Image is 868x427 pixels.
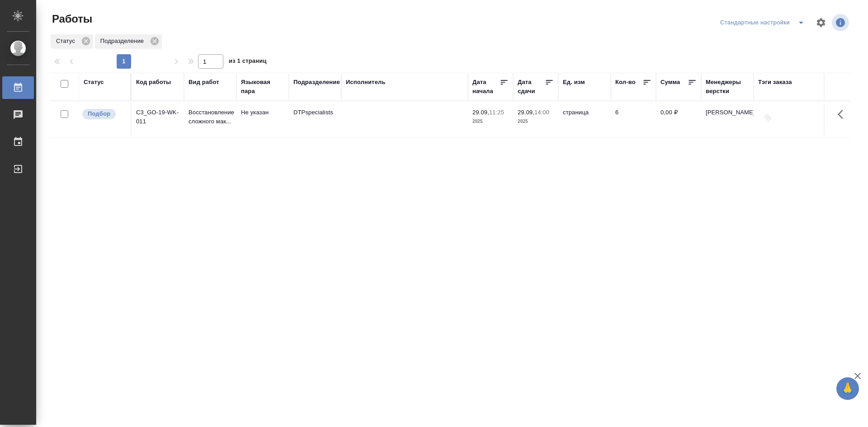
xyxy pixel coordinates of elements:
[718,15,810,30] div: split button
[346,78,386,87] div: Исполнитель
[534,109,549,116] p: 14:00
[558,103,611,135] td: страница
[84,78,104,87] div: Статус
[229,56,267,69] span: из 1 страниц
[293,78,340,87] div: Подразделение
[836,377,859,400] button: 🙏
[840,379,855,398] span: 🙏
[518,78,545,96] div: Дата сдачи
[810,12,832,33] span: Настроить таблицу
[518,117,554,126] p: 2025
[88,109,110,118] p: Подбор
[189,78,219,87] div: Вид работ
[56,37,78,46] p: Статус
[611,103,656,135] td: 6
[472,109,489,116] p: 29.09,
[832,14,851,31] span: Посмотреть информацию
[51,34,93,49] div: Статус
[615,78,636,87] div: Кол-во
[236,103,289,135] td: Не указан
[563,78,585,87] div: Ед. изм
[132,103,184,135] td: C3_GO-19-WK-011
[136,78,171,87] div: Код работы
[758,108,778,128] button: Добавить тэги
[832,103,854,125] button: Здесь прячутся важные кнопки
[706,78,749,96] div: Менеджеры верстки
[706,108,749,117] p: [PERSON_NAME]
[758,78,792,87] div: Тэги заказа
[241,78,284,96] div: Языковая пара
[100,37,147,46] p: Подразделение
[472,117,509,126] p: 2025
[518,109,534,116] p: 29.09,
[81,108,126,120] div: Можно подбирать исполнителей
[660,78,680,87] div: Сумма
[289,103,341,135] td: DTPspecialists
[489,109,504,116] p: 11:25
[95,34,162,49] div: Подразделение
[189,108,232,126] p: Восстановление сложного мак...
[50,12,92,26] span: Работы
[472,78,500,96] div: Дата начала
[656,103,701,135] td: 0,00 ₽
